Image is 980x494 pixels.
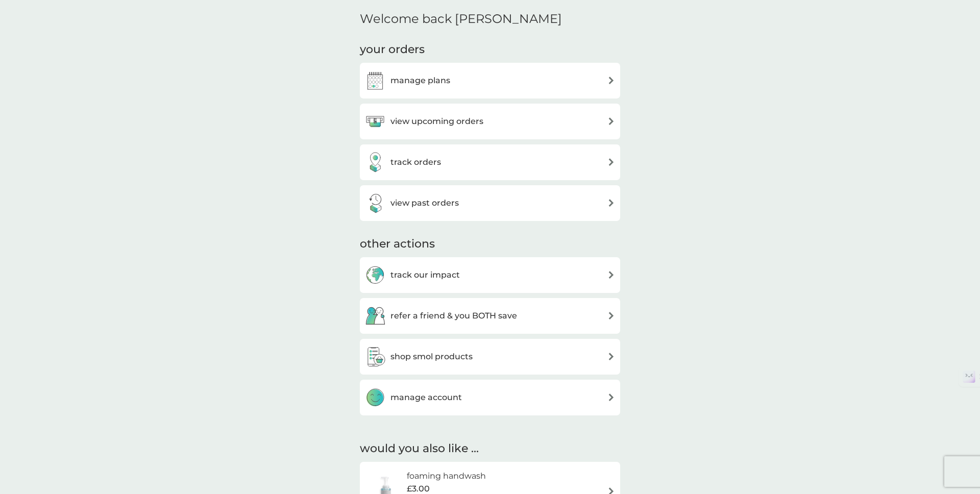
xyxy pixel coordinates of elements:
[607,117,615,125] img: arrow right
[360,236,435,252] h3: other actions
[390,115,483,128] h3: view upcoming orders
[390,309,517,323] h3: refer a friend & you BOTH save
[607,393,615,401] img: arrow right
[407,470,486,483] h6: foaming handwash
[360,42,425,58] h3: your orders
[360,12,562,27] h2: Welcome back [PERSON_NAME]
[360,441,620,457] h2: would you also like ...
[607,199,615,207] img: arrow right
[607,271,615,279] img: arrow right
[390,196,459,210] h3: view past orders
[390,391,462,404] h3: manage account
[607,77,615,84] img: arrow right
[390,350,473,363] h3: shop smol products
[607,312,615,319] img: arrow right
[607,158,615,166] img: arrow right
[607,353,615,360] img: arrow right
[390,268,460,282] h3: track our impact
[390,156,441,169] h3: track orders
[390,74,450,87] h3: manage plans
